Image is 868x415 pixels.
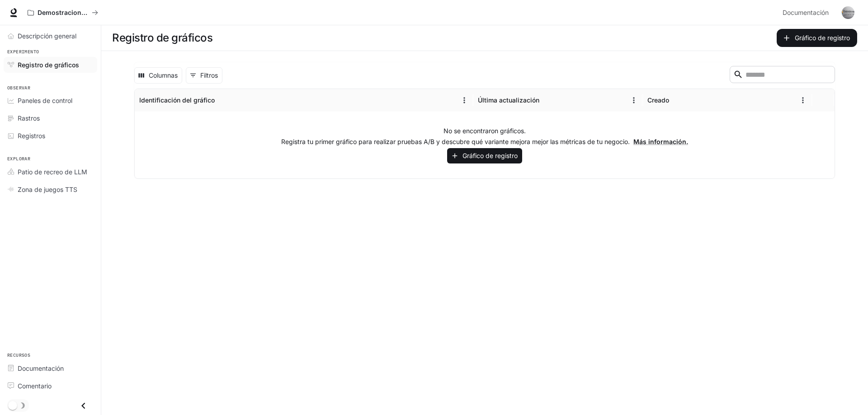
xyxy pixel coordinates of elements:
button: Gráfico de registro [447,148,522,163]
font: Observar [7,85,30,91]
button: Menú [796,93,810,107]
button: Todos los espacios de trabajo [24,4,102,22]
font: Recursos [7,352,30,358]
font: Documentación [783,9,829,16]
button: Mostrar filtros [186,67,222,84]
font: Demostraciones de IA en el mundo [38,9,147,16]
a: Zona de juegos TTS [4,182,97,197]
a: Descripción general [4,28,97,44]
font: Registro de gráficos [18,61,79,69]
font: Descripción general [18,32,76,40]
font: Comentario [18,382,52,390]
font: Creado [647,96,669,104]
font: Última actualización [478,96,539,104]
img: Avatar de usuario [842,6,854,19]
font: Paneles de control [18,97,72,104]
button: Clasificar [670,93,684,107]
button: Menú [458,93,471,107]
font: Registros [18,132,45,140]
button: Clasificar [216,93,229,107]
button: Gráfico de registro [777,29,857,47]
font: No se encontraron gráficos. [443,127,526,135]
a: Registro de gráficos [4,57,97,73]
font: Gráfico de registro [462,152,518,159]
font: Patio de recreo de LLM [18,168,87,176]
button: Menú [627,93,641,107]
font: Gráfico de registro [795,34,850,42]
font: Documentación [18,364,64,372]
span: Alternar modo oscuro [8,400,17,410]
button: Clasificar [540,93,554,107]
font: Experimento [7,49,39,55]
font: Explorar [7,156,30,162]
a: Rastros [4,110,97,126]
font: Identificación del gráfico [139,96,215,104]
a: Documentación [779,4,835,22]
font: Zona de juegos TTS [18,186,77,193]
div: Buscar [730,66,835,85]
font: Filtros [200,71,218,79]
a: Comentario [4,378,97,394]
button: Seleccionar columnas [134,67,182,84]
button: Avatar de usuario [839,4,857,22]
font: Registro de gráficos [112,31,212,44]
font: Registra tu primer gráfico para realizar pruebas A/B y descubre qué variante mejora mejor las mét... [281,138,630,145]
font: Rastros [18,114,40,122]
a: Documentación [4,360,97,376]
a: Patio de recreo de LLM [4,164,97,180]
a: Registros [4,128,97,144]
button: Cerrar cajón [73,396,94,415]
a: Paneles de control [4,93,97,108]
a: Más información. [633,138,688,145]
font: Columnas [149,71,178,79]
